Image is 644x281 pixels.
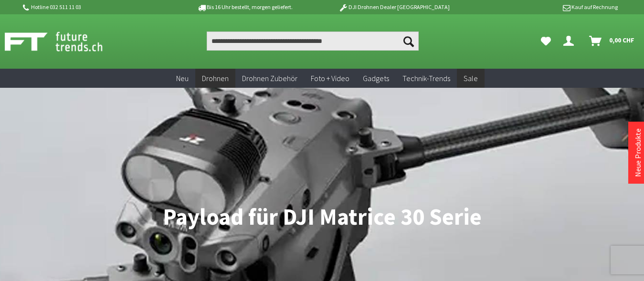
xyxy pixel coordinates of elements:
a: Sale [457,69,485,88]
a: Warenkorb [585,31,639,51]
span: Gadgets [363,73,389,83]
a: Technik-Trends [396,69,457,88]
span: Neu [176,73,189,83]
span: Foto + Video [311,73,349,83]
a: Neue Produkte [633,128,643,177]
span: Drohnen [202,73,229,83]
a: Meine Favoriten [536,31,556,51]
a: Drohnen Zubehör [235,69,304,88]
span: Sale [464,73,478,83]
a: Dein Konto [560,31,581,51]
img: Shop Futuretrends - zur Startseite wechseln [5,30,124,53]
span: 0,00 CHF [609,32,634,48]
p: Bis 16 Uhr bestellt, morgen geliefert. [170,1,319,13]
a: Foto + Video [304,69,356,88]
p: Kauf auf Rechnung [469,1,618,13]
a: Gadgets [356,69,396,88]
span: Technik-Trends [402,73,450,83]
input: Produkt, Marke, Kategorie, EAN, Artikelnummer… [207,31,419,51]
span: Drohnen Zubehör [242,73,297,83]
a: Drohnen [195,69,235,88]
h1: Payload für DJI Matrice 30 Serie [7,205,637,229]
a: Neu [169,69,195,88]
p: DJI Drohnen Dealer [GEOGRAPHIC_DATA] [319,1,468,13]
button: Suchen [399,31,419,51]
p: Hotline 032 511 11 03 [21,1,170,13]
